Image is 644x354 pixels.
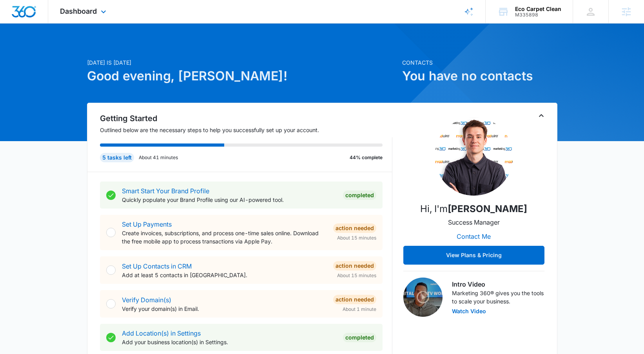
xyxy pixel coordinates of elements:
[448,218,500,227] p: Success Manager
[452,289,544,305] p: Marketing 360® gives you the tools to scale your business.
[343,333,376,342] div: Completed
[333,261,376,270] div: Action Needed
[403,246,544,265] button: View Plans & Pricing
[122,329,201,337] a: Add Location(s) in Settings
[122,196,337,204] p: Quickly populate your Brand Profile using our AI-powered tool.
[333,295,376,304] div: Action Needed
[139,154,178,161] p: About 41 minutes
[350,154,383,161] p: 44% complete
[60,7,97,15] span: Dashboard
[337,234,376,241] span: About 15 minutes
[122,262,192,270] a: Set Up Contacts in CRM
[448,203,527,214] strong: [PERSON_NAME]
[537,111,546,120] button: Toggle Collapse
[122,338,337,346] p: Add your business location(s) in Settings.
[452,309,486,314] button: Watch Video
[87,67,397,85] h1: Good evening, [PERSON_NAME]!
[337,272,376,279] span: About 15 minutes
[333,223,376,233] div: Action Needed
[515,6,561,12] div: account name
[449,227,499,246] button: Contact Me
[435,117,513,196] img: Kadin Cathey
[122,220,172,228] a: Set Up Payments
[343,306,376,313] span: About 1 minute
[343,191,376,200] div: Completed
[100,153,134,162] div: 5 tasks left
[515,12,561,18] div: account id
[122,229,327,245] p: Create invoices, subscriptions, and process one-time sales online. Download the free mobile app t...
[403,278,443,317] img: Intro Video
[452,280,544,289] h3: Intro Video
[420,202,527,216] p: Hi, I'm
[87,58,397,67] p: [DATE] is [DATE]
[122,187,209,195] a: Smart Start Your Brand Profile
[122,305,327,313] p: Verify your domain(s) in Email.
[100,113,392,124] h2: Getting Started
[100,126,392,134] p: Outlined below are the necessary steps to help you successfully set up your account.
[122,296,171,304] a: Verify Domain(s)
[122,271,327,279] p: Add at least 5 contacts in [GEOGRAPHIC_DATA].
[402,67,557,85] h1: You have no contacts
[402,58,557,67] p: Contacts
